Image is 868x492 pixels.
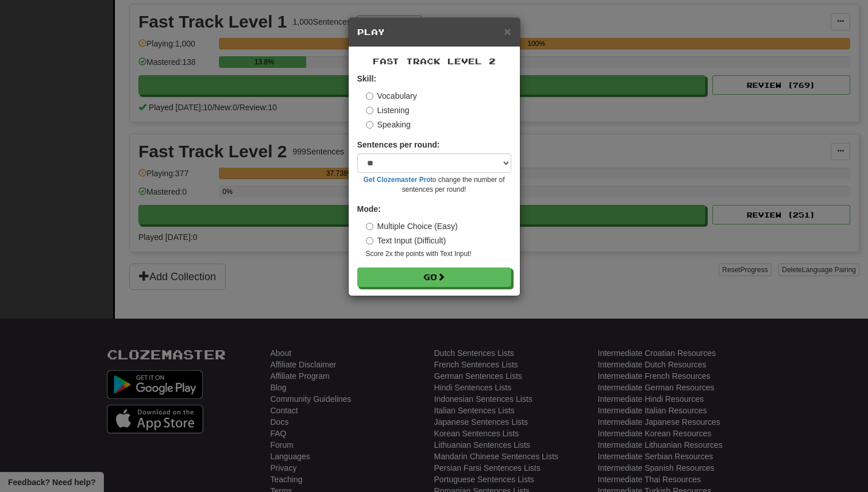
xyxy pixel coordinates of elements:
[366,104,410,116] label: Listening
[366,220,458,232] label: Multiple Choice (Easy)
[504,25,511,38] span: ×
[357,74,376,83] strong: Skill:
[373,56,496,66] span: Fast Track Level 2
[366,90,417,102] label: Vocabulary
[364,176,431,184] a: Get Clozemaster Pro
[366,121,373,129] input: Speaking
[357,139,440,150] label: Sentences per round:
[504,25,511,37] button: Close
[366,249,511,259] small: Score 2x the points with Text Input !
[366,107,373,114] input: Listening
[357,268,511,287] button: Go
[366,223,373,230] input: Multiple Choice (Easy)
[357,26,511,38] h5: Play
[366,235,446,246] label: Text Input (Difficult)
[366,119,411,130] label: Speaking
[366,237,373,245] input: Text Input (Difficult)
[357,204,381,214] strong: Mode:
[366,92,373,100] input: Vocabulary
[357,175,511,195] small: to change the number of sentences per round!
